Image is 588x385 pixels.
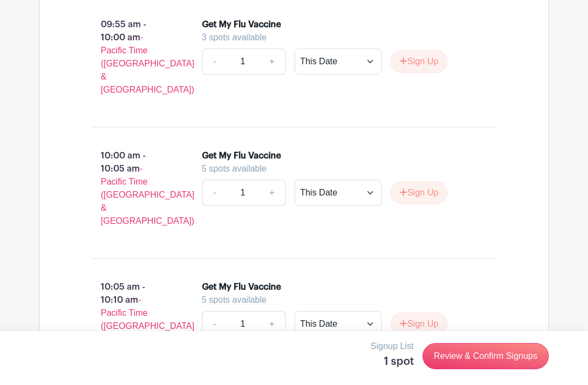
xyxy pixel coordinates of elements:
div: Get My Flu Vaccine [202,149,281,162]
button: Sign Up [390,313,448,335]
a: + [259,180,286,206]
span: - Pacific Time ([GEOGRAPHIC_DATA] & [GEOGRAPHIC_DATA]) [101,295,194,357]
button: Sign Up [390,50,448,73]
a: + [259,311,286,337]
div: 5 spots available [202,294,475,307]
a: + [259,48,286,75]
div: 3 spots available [202,31,475,44]
span: - Pacific Time ([GEOGRAPHIC_DATA] & [GEOGRAPHIC_DATA]) [101,164,194,225]
p: 10:00 am - 10:05 am [75,145,185,232]
p: 10:05 am - 10:10 am [75,276,185,363]
p: 09:55 am - 10:00 am [75,14,185,101]
div: 5 spots available [202,162,475,175]
div: Get My Flu Vaccine [202,280,281,294]
a: Review & Confirm Signups [422,343,549,369]
a: - [202,311,227,337]
a: - [202,48,227,75]
div: Get My Flu Vaccine [202,18,281,31]
button: Sign Up [390,181,448,204]
a: - [202,180,227,206]
span: - Pacific Time ([GEOGRAPHIC_DATA] & [GEOGRAPHIC_DATA]) [101,33,194,94]
h5: 1 spot [371,355,414,368]
p: Signup List [371,340,414,353]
